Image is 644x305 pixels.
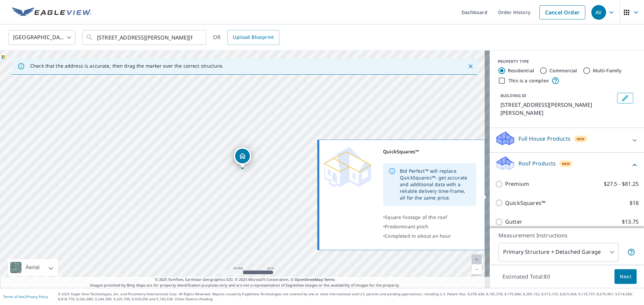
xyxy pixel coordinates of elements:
[26,294,48,299] a: Privacy Policy
[324,147,371,187] img: Premium
[500,101,614,117] p: [STREET_ADDRESS][PERSON_NAME][PERSON_NAME]
[519,159,556,167] p: Roof Products
[30,63,223,69] p: Check that the address is accurate, then drag the marker over the correct structure.
[505,180,529,188] p: Premium
[620,273,631,281] span: Next
[383,222,476,231] div: •
[617,93,633,103] button: Edit building 1
[604,180,639,188] p: $27.5 - $81.25
[213,30,279,45] div: OR
[508,67,534,74] label: Residential
[23,259,42,276] div: Aerial
[562,161,570,166] span: New
[294,277,323,282] a: OpenStreetMap
[233,33,274,42] span: Upload Blueprint
[472,264,482,275] a: Current Level 20, Zoom Out
[385,214,447,220] span: Square footage of the roof
[58,292,641,302] p: © 2025 Eagle View Technologies, Inc. and Pictometry International Corp. All Rights Reserved. Repo...
[591,5,606,20] div: AV
[12,7,91,17] img: EV Logo
[97,28,193,47] input: Search by address or latitude-longitude
[3,294,24,299] a: Terms of Use
[498,59,636,65] div: PROPERTY TYPE
[385,223,428,230] span: Predominant pitch
[400,165,471,204] div: Bid Perfect™ will replace QuickSquares™- get accurate and additional data with a reliable deliver...
[383,231,476,241] div: •
[227,30,279,45] a: Upload Blueprint
[466,62,475,71] button: Close
[495,131,639,150] div: Full House ProductsNew
[383,213,476,222] div: •
[498,243,619,261] div: Primary Structure + Detached Garage
[385,233,451,239] span: Completed in about an hour
[8,259,58,276] div: Aerial
[505,218,522,226] p: Gutter
[500,93,526,98] p: BUILDING ID
[383,147,476,156] div: QuickSquares™
[549,67,577,74] label: Commercial
[155,277,335,283] span: © 2025 TomTom, Earthstar Geographics SIO, © 2025 Microsoft Corporation, ©
[3,295,48,299] p: |
[539,5,585,19] a: Cancel Order
[614,269,637,284] button: Next
[622,218,639,226] p: $13.75
[324,277,335,282] a: Terms
[519,135,571,143] p: Full House Products
[495,155,639,174] div: Roof ProductsNew
[627,248,635,256] span: Your report will include the primary structure and a detached garage if one exists.
[498,231,635,239] p: Measurement Instructions
[508,77,549,84] label: This is a complex
[234,147,251,168] div: Dropped pin, building 1, Residential property, 3863 Loveless Dr Tecumseh, MI 49286
[497,269,555,284] p: Estimated Total: $0
[577,136,585,142] span: New
[505,199,545,207] p: QuickSquares™
[593,67,622,74] label: Multi-Family
[8,28,75,47] div: [GEOGRAPHIC_DATA]
[630,199,639,207] p: $18
[472,254,482,264] a: Current Level 20, Zoom In Disabled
